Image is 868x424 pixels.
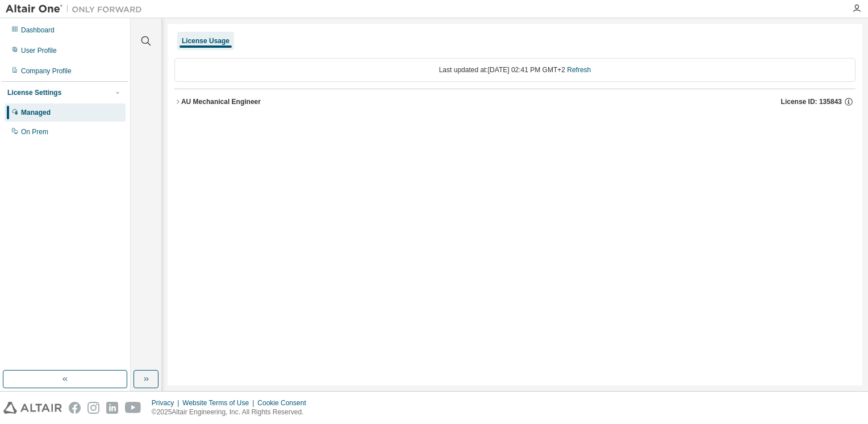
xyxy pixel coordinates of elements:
span: License ID: 135843 [781,97,842,106]
p: © 2025 Altair Engineering, Inc. All Rights Reserved. [152,408,313,417]
button: AU Mechanical EngineerLicense ID: 135843 [174,89,856,114]
div: Cookie Consent [257,398,312,408]
div: Privacy [152,398,182,408]
img: youtube.svg [125,402,141,414]
div: Dashboard [21,26,55,35]
a: Refresh [567,66,591,74]
img: facebook.svg [69,402,81,414]
div: License Settings [7,88,61,97]
img: linkedin.svg [106,402,118,414]
div: Company Profile [21,66,72,76]
div: On Prem [21,127,48,136]
div: License Usage [182,36,229,45]
img: altair_logo.svg [3,402,62,414]
div: Last updated at: [DATE] 02:41 PM GMT+2 [174,58,856,82]
div: User Profile [21,46,57,55]
div: AU Mechanical Engineer [181,97,261,106]
img: Altair One [6,3,148,15]
img: instagram.svg [87,402,99,414]
div: Website Terms of Use [182,398,257,408]
div: Managed [21,108,51,117]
